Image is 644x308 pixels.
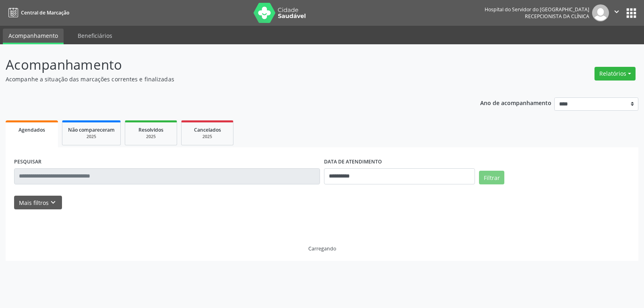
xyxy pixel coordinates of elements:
[6,6,69,19] a: Central de Marcação
[609,4,624,21] button: 
[72,29,118,43] a: Beneficiários
[138,126,163,133] span: Resolvidos
[525,13,589,20] span: Recepcionista da clínica
[131,134,171,140] div: 2025
[624,6,638,20] button: apps
[480,97,551,107] p: Ano de acompanhamento
[14,156,41,168] label: PESQUISAR
[594,67,636,81] button: Relatórios
[479,171,504,184] button: Filtrar
[21,9,69,16] span: Central de Marcação
[485,6,589,13] div: Hospital do Servidor do [GEOGRAPHIC_DATA]
[6,75,448,83] p: Acompanhe a situação das marcações correntes e finalizadas
[3,29,64,44] a: Acompanhamento
[612,7,621,16] i: 
[49,198,58,207] i: keyboard_arrow_down
[68,134,115,140] div: 2025
[308,245,336,252] div: Carregando
[19,126,45,133] span: Agendados
[324,156,382,168] label: DATA DE ATENDIMENTO
[68,126,115,133] span: Não compareceram
[6,55,448,75] p: Acompanhamento
[592,4,609,21] img: img
[14,196,62,210] button: Mais filtroskeyboard_arrow_down
[187,134,227,140] div: 2025
[194,126,221,133] span: Cancelados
